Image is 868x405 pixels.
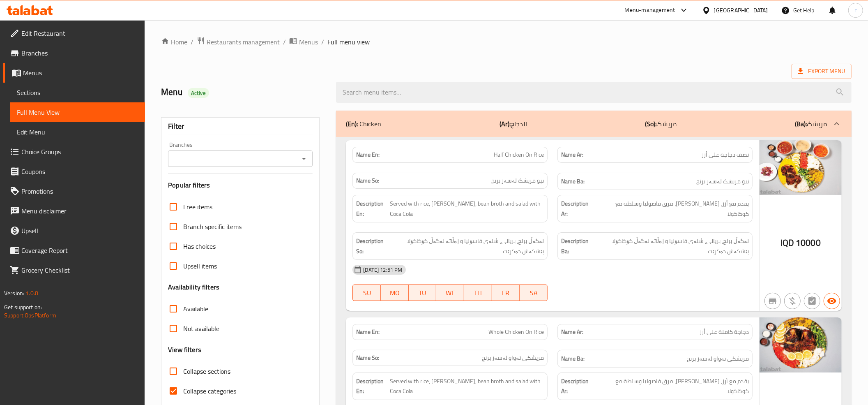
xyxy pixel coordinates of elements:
[161,37,187,47] a: Home
[3,63,145,83] a: Menus
[17,107,138,117] span: Full Menu View
[495,287,517,299] span: FR
[696,176,749,187] span: نیو مریشک لەسەر برنج
[360,266,405,274] span: [DATE] 12:51 PM
[389,236,544,256] span: لەگەڵ برنج، بریانی، شلەی فاسۆلیا و زەڵاتە لەگەڵ کۆکاکۆلا پێشکەش دەکرێت
[824,293,840,309] button: Available
[356,354,379,362] strong: Name So:
[356,287,378,299] span: SU
[4,302,42,312] span: Get support on:
[168,345,201,354] h3: View filters
[492,285,520,301] button: FR
[25,288,38,299] span: 1.0.0
[183,386,236,396] span: Collapse categories
[561,176,585,187] strong: Name Ba:
[336,82,852,103] input: search
[381,285,409,301] button: MO
[356,328,380,336] strong: Name En:
[482,354,544,362] span: مریشکی تەواو لەسەر برنج
[188,88,209,98] div: Active
[183,324,219,333] span: Not available
[10,122,145,142] a: Edit Menu
[500,118,511,130] b: (Ar):
[561,354,585,364] strong: Name Ba:
[161,37,852,47] nav: breadcrumb
[299,37,318,47] span: Menus
[760,140,842,195] img: half_chicken638956112761728039.jpg
[854,6,856,15] span: r
[467,287,489,299] span: TH
[3,162,145,181] a: Coupons
[625,5,675,15] div: Menu-management
[183,366,230,376] span: Collapse sections
[283,37,286,47] li: /
[488,328,544,336] span: Whole Chicken On Rice
[356,376,388,396] strong: Description En:
[10,83,145,102] a: Sections
[17,127,138,137] span: Edit Menu
[764,293,781,309] button: Not branch specific item
[436,285,464,301] button: WE
[760,317,842,372] img: whole_chicken638956112989160668.jpg
[4,288,24,299] span: Version:
[645,118,656,130] b: (So):
[17,88,138,97] span: Sections
[197,37,280,47] a: Restaurants management
[494,150,544,159] span: Half Chicken On Rice
[298,153,310,164] button: Open
[561,328,583,336] strong: Name Ar:
[21,265,138,275] span: Grocery Checklist
[597,199,749,219] span: يقدم مع أرز، برياني، مرق فاصوليا وسلطة مع كوكاكولا
[714,6,768,15] div: [GEOGRAPHIC_DATA]
[795,118,807,130] b: (Ba):
[798,66,845,76] span: Export Menu
[183,261,217,271] span: Upsell items
[21,167,138,176] span: Coupons
[3,221,145,241] a: Upsell
[21,147,138,157] span: Choice Groups
[4,310,56,321] a: Support.OpsPlatform
[795,119,827,129] p: مریشک
[384,287,405,299] span: MO
[561,376,596,396] strong: Description Ar:
[346,118,358,130] b: (En):
[412,287,433,299] span: TU
[10,102,145,122] a: Full Menu View
[561,150,583,159] strong: Name Ar:
[168,282,219,292] h3: Availability filters
[687,354,749,364] span: مریشکی تەواو لەسەر برنج
[321,37,324,47] li: /
[21,206,138,216] span: Menu disclaimer
[356,236,387,256] strong: Description So:
[784,293,801,309] button: Purchased item
[409,285,437,301] button: TU
[191,37,193,47] li: /
[346,119,381,129] p: Chicken
[3,241,145,260] a: Coverage Report
[21,245,138,255] span: Coverage Report
[356,199,388,219] strong: Description En:
[188,89,209,97] span: Active
[183,202,212,212] span: Free items
[700,328,749,336] span: دجاجة كاملة على أرز
[327,37,370,47] span: Full menu view
[594,236,749,256] span: لەگەڵ برنج، بریانی، شلەی فاسۆلیا و زەڵاتە لەگەڵ کۆکاکۆلا پێشکەش دەکرێت
[23,68,138,78] span: Menus
[464,285,492,301] button: TH
[21,186,138,196] span: Promotions
[390,199,544,219] span: Served with rice, bryani, bean broth and salad with Coca Cola
[168,181,313,190] h3: Popular filters
[390,376,544,396] span: Served with rice, bryani, bean broth and salad with Coca Cola
[3,181,145,201] a: Promotions
[161,86,326,98] h2: Menu
[3,201,145,221] a: Menu disclaimer
[781,235,794,251] span: IQD
[168,118,313,135] div: Filter
[500,119,527,129] p: الدجاج
[520,285,548,301] button: SA
[804,293,820,309] button: Not has choices
[491,176,544,185] span: نیو مریشک لەسەر برنج
[702,150,749,159] span: نصف دجاجة على أرز
[440,287,461,299] span: WE
[21,48,138,58] span: Branches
